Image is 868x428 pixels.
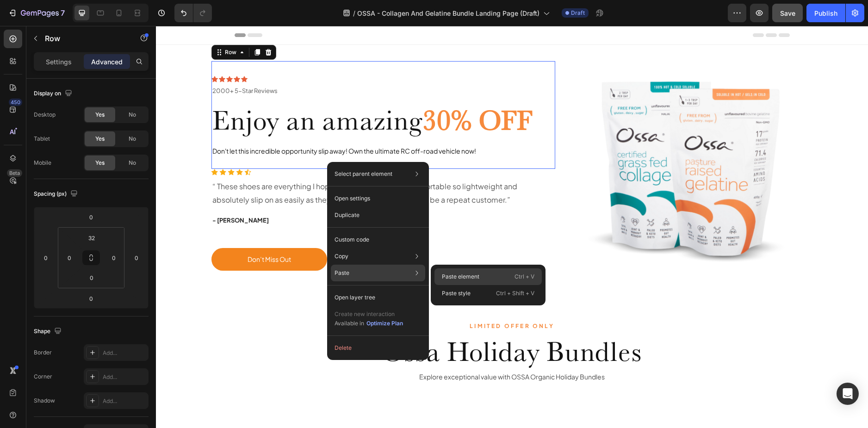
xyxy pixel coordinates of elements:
p: Custom code [335,236,369,244]
p: Paste element [442,273,479,281]
div: Tablet [34,135,50,143]
span: Yes [95,135,105,143]
input: 0 [82,210,100,224]
button: Save [772,4,803,22]
span: Save [780,9,795,17]
p: 7 [61,7,65,19]
div: Don’t Miss Out [92,228,135,239]
p: Paste style [442,289,471,298]
p: Ctrl + Shift + V [496,289,534,298]
div: Mobile [34,159,51,167]
div: Publish [814,8,837,18]
div: Shadow [34,397,55,405]
div: Shape [34,325,63,338]
div: Open Intercom Messenger [837,383,859,405]
div: Add... [103,373,146,381]
p: Explore exceptional value with OSSA Organic Holiday Bundles [80,345,633,357]
p: Create new interaction [335,310,403,319]
input: 0 [39,251,53,265]
button: Dot [214,207,218,211]
div: Undo/Redo [174,4,212,22]
span: Yes [95,159,105,167]
p: - [PERSON_NAME] [56,190,399,199]
button: Dot [229,207,233,211]
span: OSSA - Collagen And Gelatine Bundle Landing Page (Draft) [357,8,539,18]
iframe: Design area [156,26,868,428]
div: Beta [7,169,22,177]
span: No [129,159,136,167]
div: Border [34,348,52,357]
p: Advanced [91,57,123,67]
span: No [129,135,136,143]
button: Optimize Plan [366,319,403,328]
p: Open settings [335,194,370,203]
div: Add... [103,349,146,357]
span: Available in [335,320,364,327]
img: gempages_506847250073256839-1756dcfc-1239-4906-a6b6-5894ed5e3aac.png [411,19,657,265]
p: Row [45,33,124,44]
p: LIMITED OFFER ONLY [80,295,633,305]
p: Copy [335,252,348,261]
div: 450 [9,99,22,106]
div: Spacing (px) [34,188,80,200]
button: Dot [222,207,225,211]
strong: 30% OFF [267,77,377,111]
button: 7 [4,4,69,22]
input: 32px [82,231,101,245]
input: 0 [130,251,143,265]
button: Don’t Miss Out [56,222,171,245]
button: Publish [806,4,845,22]
div: Corner [34,372,52,381]
h2: Ossa Holiday Bundles [79,306,634,344]
div: Add... [103,397,146,405]
p: Paste [335,269,349,277]
span: No [129,111,136,119]
div: Desktop [34,111,56,119]
p: “ These shoes are everything I hoped they would be ! So comfortable so lightweight and absolutely... [56,154,399,181]
span: Draft [571,9,585,17]
p: Open layer tree [335,293,375,302]
span: / [353,8,355,18]
p: Ctrl + V [515,272,534,281]
input: 0px [82,271,101,285]
p: Settings [46,57,72,67]
div: 0 [223,147,232,154]
input: 0px [107,251,121,265]
div: Optimize Plan [366,319,403,328]
p: Select parent element [335,170,392,178]
span: Yes [95,111,105,119]
button: Dot [236,207,240,211]
input: 0 [82,292,100,305]
div: Display on [34,87,74,100]
input: 0px [62,251,76,265]
div: Row [67,22,82,31]
p: Don't let this incredible opportunity slip away! Own the ultimate RC off-road vehicle now! [56,119,399,131]
p: Duplicate [335,211,360,219]
button: Delete [331,340,425,356]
